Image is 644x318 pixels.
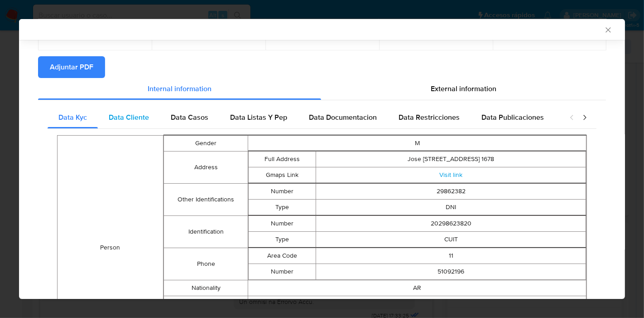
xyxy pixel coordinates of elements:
[249,231,316,247] td: Type
[309,112,377,122] span: Data Documentacion
[19,19,625,299] div: closure-recommendation-modal
[230,112,287,122] span: Data Listas Y Pep
[316,199,586,215] td: DNI
[163,183,248,215] td: Other Identifications
[163,280,248,296] td: Nationality
[249,199,316,215] td: Type
[58,112,87,122] span: Data Kyc
[248,280,586,296] td: AR
[316,248,586,264] td: 11
[316,183,586,199] td: 29862382
[399,112,460,122] span: Data Restricciones
[163,248,248,280] td: Phone
[431,83,496,94] span: External information
[316,151,586,167] td: Jose [STREET_ADDRESS] 1678
[248,135,586,151] td: M
[249,248,316,264] td: Area Code
[163,151,248,183] td: Address
[249,183,316,199] td: Number
[163,215,248,248] td: Identification
[316,215,586,231] td: 20298623820
[38,78,606,100] div: Detailed info
[249,151,316,167] td: Full Address
[316,231,586,247] td: CUIT
[249,167,316,183] td: Gmaps Link
[249,264,316,279] td: Number
[171,112,208,122] span: Data Casos
[163,135,248,151] td: Gender
[109,112,149,122] span: Data Cliente
[604,25,612,34] button: Cerrar ventana
[38,56,105,78] button: Adjuntar PDF
[481,112,544,122] span: Data Publicaciones
[50,57,93,77] span: Adjuntar PDF
[248,296,586,312] td: false
[163,296,248,312] td: Is Pep
[48,107,560,128] div: Detailed internal info
[316,264,586,279] td: 51092196
[249,215,316,231] td: Number
[148,83,211,94] span: Internal information
[439,170,462,179] a: Visit link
